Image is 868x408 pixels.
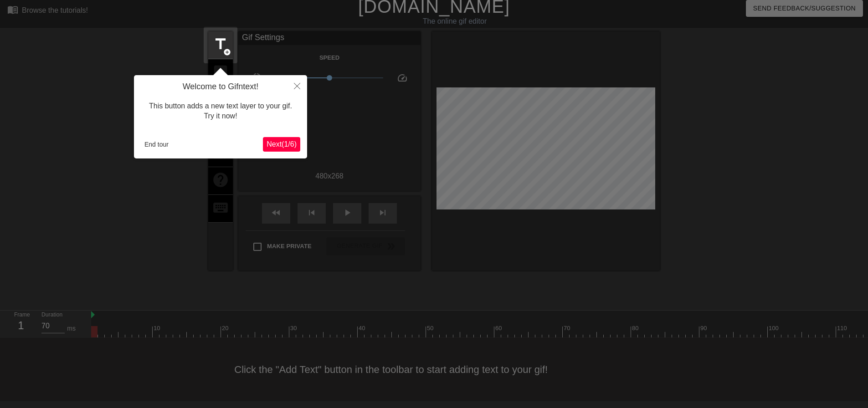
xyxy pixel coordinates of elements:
div: This button adds a new text layer to your gif. Try it now! [141,92,300,131]
span: Next ( 1 / 6 ) [267,140,297,148]
button: End tour [141,138,172,151]
h4: Welcome to Gifntext! [141,82,300,92]
button: Close [287,75,307,96]
button: Next [263,137,300,152]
